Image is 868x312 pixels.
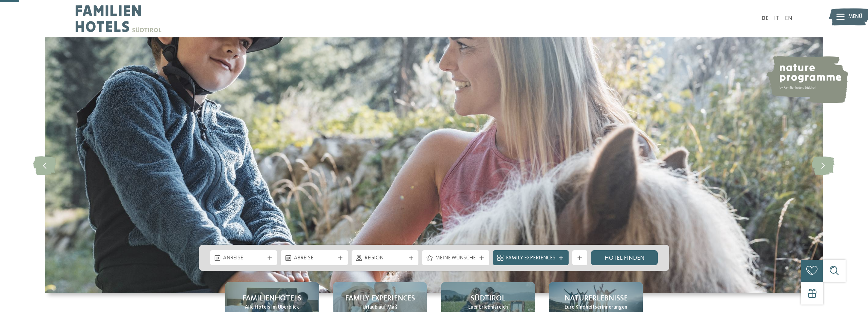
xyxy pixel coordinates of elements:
span: Region [364,255,406,262]
a: Hotel finden [591,250,658,265]
span: Meine Wünsche [435,255,476,262]
span: Naturerlebnisse [565,293,628,304]
span: Abreise [294,255,335,262]
span: Urlaub auf Maß [362,304,397,311]
a: IT [774,16,779,21]
a: EN [785,16,792,21]
span: Alle Hotels im Überblick [245,304,299,311]
span: Familienhotels [242,293,301,304]
img: Familienhotels Südtirol: The happy family places [45,37,823,293]
span: Südtirol [471,293,506,304]
img: nature programme by Familienhotels Südtirol [766,56,848,103]
span: Menü [848,13,862,21]
span: Eure Kindheitserinnerungen [565,304,627,311]
span: Anreise [223,255,264,262]
span: Family Experiences [345,293,415,304]
span: Family Experiences [506,255,555,262]
span: Euer Erlebnisreich [468,304,508,311]
a: DE [762,16,769,21]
